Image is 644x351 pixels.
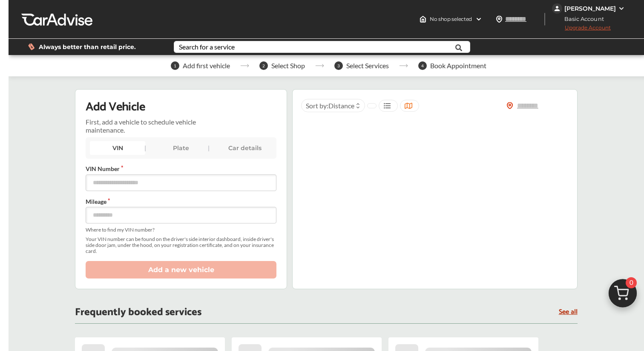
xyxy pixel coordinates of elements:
span: Book Appointment [430,62,486,70]
img: location_vector_orange.38f05af8.svg [506,102,513,109]
img: stepper-arrow.e24c07c6.svg [315,64,324,67]
span: 0 [626,277,637,288]
label: VIN Number [86,165,276,172]
div: [PERSON_NAME] [564,5,616,12]
span: Sort by : [306,102,354,110]
span: Distance [328,102,354,110]
img: WGsFRI8htEPBVLJbROoPRyZpYNWhNONpIPPETTm6eUC0GeLEiAAAAAElFTkSuQmCC [618,5,625,12]
span: Upgrade Account [552,24,611,35]
img: dollor_label_vector.a70140d1.svg [28,43,34,50]
img: cart_icon.3d0951e8.svg [602,275,643,316]
span: No shop selected [430,16,472,23]
span: Always better than retail price. [39,44,136,50]
img: header-home-logo.8d720a4f.svg [420,16,426,23]
img: stepper-arrow.e24c07c6.svg [399,64,408,67]
img: stepper-arrow.e24c07c6.svg [240,64,249,67]
img: location_vector.a44bc228.svg [496,16,503,23]
span: 3 [334,61,343,70]
img: header-down-arrow.9dd2ce7d.svg [475,16,482,23]
p: First, add a vehicle to schedule vehicle maintenance. [86,118,219,134]
p: Frequently booked services [75,308,201,316]
div: Search for a service [179,44,235,50]
a: See all [559,308,578,316]
span: Where to find my VIN number? [86,227,276,233]
span: Select Shop [271,62,305,70]
img: jVpblrzwTbfkPYzPPzSLxeg0AAAAASUVORK5CYII= [552,3,562,14]
label: Mileage [86,198,276,205]
span: 4 [418,61,427,70]
span: Add first vehicle [183,62,230,70]
p: Add Vehicle [86,100,145,114]
div: Car details [217,141,272,155]
span: Select Services [346,62,389,70]
span: Your VIN number can be found on the driver's side interior dashboard, inside driver's side door j... [86,236,276,254]
img: header-divider.bc55588e.svg [544,13,545,26]
div: Plate [154,141,209,155]
span: Basic Account [553,15,610,23]
div: VIN [90,141,145,155]
span: 1 [171,61,179,70]
span: 2 [259,61,268,70]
